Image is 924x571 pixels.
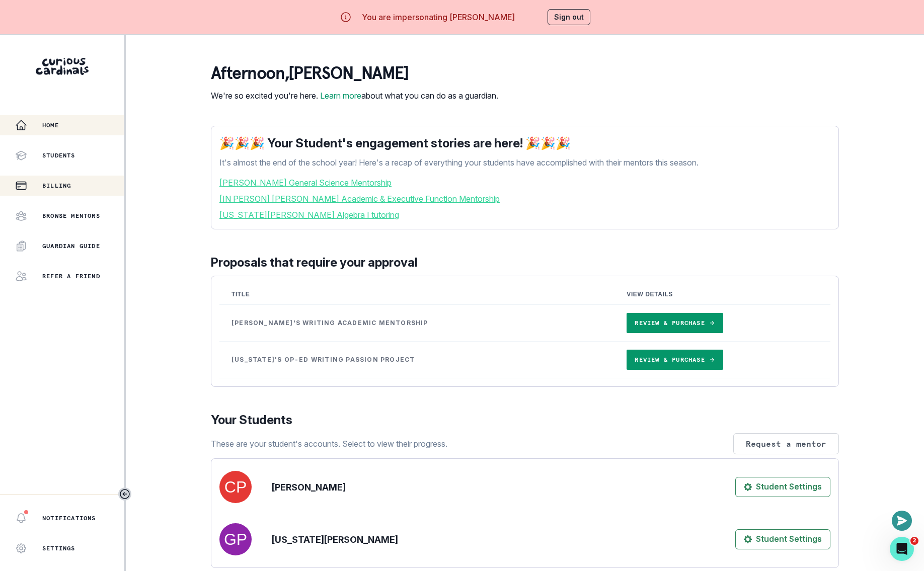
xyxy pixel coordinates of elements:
[219,177,830,189] a: [PERSON_NAME] General Science Mentorship
[627,313,723,333] a: Review & Purchase
[211,90,498,102] p: We're so excited you're here. about what you can do as a guardian.
[36,58,89,75] img: Curious Cardinals Logo
[627,350,723,370] a: Review & Purchase
[42,212,100,220] p: Browse Mentors
[614,284,830,305] th: View Details
[211,254,839,272] p: Proposals that require your approval
[42,151,75,159] p: Students
[219,471,252,503] img: svg
[219,342,614,378] td: [US_STATE]'s Op-Ed Writing Passion Project
[42,544,75,552] p: Settings
[219,305,614,342] td: [PERSON_NAME]'s Writing Academic Mentorship
[910,537,918,545] span: 2
[219,134,830,152] p: 🎉🎉🎉 Your Student's engagement stories are here! 🎉🎉🎉
[272,533,398,546] p: [US_STATE][PERSON_NAME]
[733,433,839,454] button: Request a mentor
[219,156,830,169] p: It's almost the end of the school year! Here's a recap of everything your students have accomplis...
[219,523,252,555] img: svg
[42,272,100,280] p: Refer a friend
[211,63,498,84] p: afternoon , [PERSON_NAME]
[735,529,830,549] button: Student Settings
[42,121,59,129] p: Home
[42,514,96,522] p: Notifications
[219,209,830,221] a: [US_STATE][PERSON_NAME] Algebra I tutoring
[211,411,839,429] p: Your Students
[735,477,830,497] button: Student Settings
[548,9,590,25] button: Sign out
[320,91,361,101] a: Learn more
[118,487,131,501] button: Toggle sidebar
[272,480,346,494] p: [PERSON_NAME]
[362,11,515,23] p: You are impersonating [PERSON_NAME]
[892,511,912,531] button: Open or close messaging widget
[42,182,71,190] p: Billing
[42,242,100,250] p: Guardian Guide
[219,284,614,305] th: Title
[219,193,830,205] a: [IN PERSON] [PERSON_NAME] Academic & Executive Function Mentorship
[211,438,447,450] p: These are your student's accounts. Select to view their progress.
[890,537,914,561] iframe: Intercom live chat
